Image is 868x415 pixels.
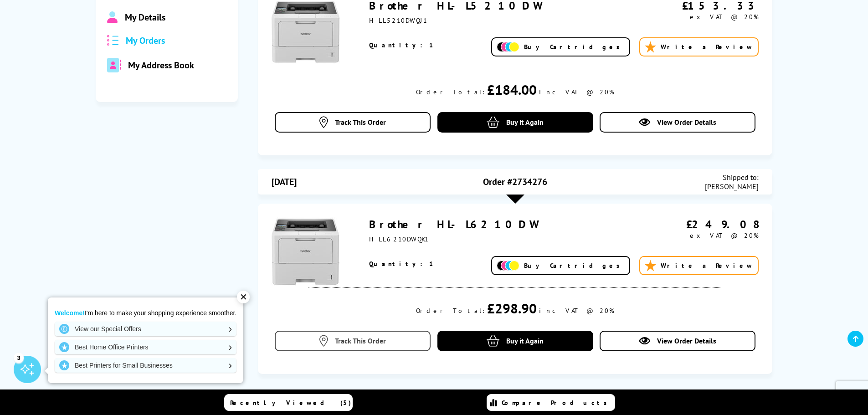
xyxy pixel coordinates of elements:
img: address-book-duotone-solid.svg [107,58,121,72]
a: Buy it Again [437,112,593,133]
a: Write a Review [639,37,759,56]
a: Write a Review [639,256,759,275]
span: Shipped to: [705,173,759,182]
div: ✕ [237,291,250,303]
span: My Address Book [128,59,194,71]
div: ex VAT @ 20% [642,231,759,240]
span: Quantity: 1 [369,260,435,268]
a: Buy Cartridges [491,256,630,275]
img: Add Cartridges [497,42,519,52]
img: all-order.svg [107,35,119,46]
img: Profile.svg [107,11,118,23]
span: Track This Order [335,118,386,127]
div: ex VAT @ 20% [642,13,759,21]
a: Best Home Office Printers [55,340,236,354]
span: My Orders [126,35,165,46]
span: Write a Review [661,261,753,270]
span: Buy it Again [506,336,544,345]
a: Buy Cartridges [491,37,630,56]
a: Track This Order [275,331,431,351]
a: Recently Viewed (5) [224,394,353,411]
span: Recently Viewed (5) [230,399,351,407]
span: Quantity: 1 [369,41,435,49]
a: Buy it Again [437,331,593,351]
span: Write a Review [661,43,753,51]
div: HLL5210DWQJ1 [369,16,642,25]
img: Add Cartridges [497,261,519,271]
a: Compare Products [487,394,615,411]
span: Buy Cartridges [524,43,625,51]
span: [PERSON_NAME] [705,182,759,191]
a: Track This Order [275,112,431,133]
div: 3 [14,353,24,363]
div: HLL6210DWQK1 [369,235,642,243]
strong: Welcome! [55,309,85,317]
a: View Order Details [600,112,755,133]
a: View our Special Offers [55,322,236,336]
span: Compare Products [502,399,612,407]
a: Best Printers for Small Businesses [55,358,236,373]
div: £184.00 [487,81,537,98]
span: My Details [125,11,165,23]
span: Order #2734276 [483,176,547,188]
div: inc VAT @ 20% [539,88,614,96]
div: £249.08 [642,217,759,231]
img: Brother HL-L6210DW [272,217,340,286]
span: Track This Order [335,336,386,345]
div: Order Total: [416,307,485,315]
p: I'm here to make your shopping experience smoother. [55,309,236,317]
a: View Order Details [600,331,755,351]
a: Brother HL-L6210DW [369,217,537,231]
span: Buy it Again [506,118,544,127]
span: View Order Details [657,336,716,345]
span: View Order Details [657,118,716,127]
div: Order Total: [416,88,485,96]
span: Buy Cartridges [524,261,625,270]
div: £298.90 [487,299,537,317]
div: inc VAT @ 20% [539,307,614,315]
span: [DATE] [272,176,297,188]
